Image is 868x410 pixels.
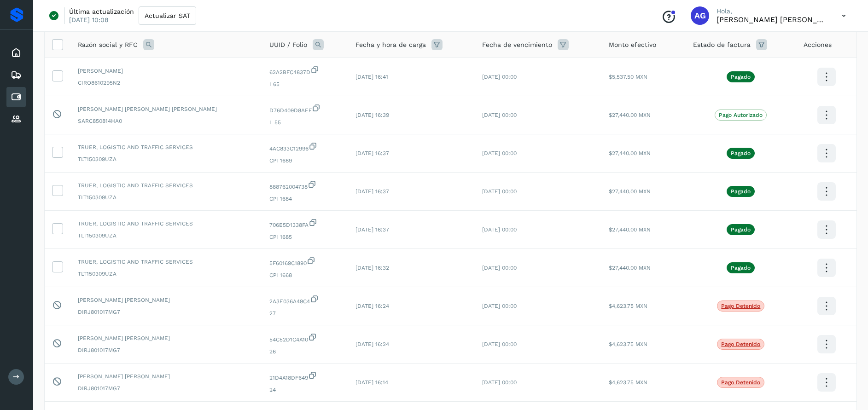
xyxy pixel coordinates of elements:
p: Última actualización [69,7,134,16]
span: D76D409D8AEF [269,104,341,115]
span: [DATE] 16:39 [355,112,389,118]
span: TLT150309UZA [78,155,255,163]
p: Abigail Gonzalez Leon [717,15,827,24]
span: TRUER, LOGISTIC AND TRAFFIC SERVICES [78,258,255,266]
span: $27,440.00 MXN [609,226,651,233]
span: [DATE] 00:00 [482,188,517,195]
p: Pago Autorizado [719,112,763,118]
p: Pagado [731,265,751,271]
span: [DATE] 16:14 [355,379,388,386]
span: SARC850814HA0 [78,117,255,125]
span: [DATE] 00:00 [482,379,517,386]
span: TLT150309UZA [78,231,255,240]
div: Embarques [6,65,26,85]
span: 888762004738 [269,180,341,191]
span: TLT150309UZA [78,270,255,278]
span: 21D4A18DF649 [269,371,341,382]
span: 4AC833C12996 [269,142,341,153]
span: UUID / Folio [269,40,307,50]
span: 706E5D1338FA [269,218,341,229]
span: [DATE] 00:00 [482,74,517,80]
span: [DATE] 00:00 [482,112,517,118]
span: CPI 1689 [269,156,341,165]
span: DIRJ801017MG7 [78,346,255,354]
span: [DATE] 16:37 [355,188,389,195]
span: $27,440.00 MXN [609,112,651,118]
span: TRUER, LOGISTIC AND TRAFFIC SERVICES [78,181,255,190]
span: $5,537.50 MXN [609,74,647,80]
span: Fecha y hora de carga [355,40,426,50]
span: Estado de factura [693,40,751,50]
span: $27,440.00 MXN [609,265,651,271]
span: [DATE] 16:37 [355,226,389,233]
span: [PERSON_NAME] [PERSON_NAME] [PERSON_NAME] [78,105,255,113]
span: [PERSON_NAME] [PERSON_NAME] [78,334,255,342]
span: [DATE] 16:24 [355,341,389,347]
span: TRUER, LOGISTIC AND TRAFFIC SERVICES [78,219,255,228]
span: Monto efectivo [609,40,656,50]
span: [PERSON_NAME] [78,67,255,75]
p: Pagado [731,74,751,80]
span: 2A3E036A49C4 [269,295,341,306]
span: TRUER, LOGISTIC AND TRAFFIC SERVICES [78,143,255,151]
span: [PERSON_NAME] [PERSON_NAME] [78,372,255,381]
span: [PERSON_NAME] [PERSON_NAME] [78,296,255,304]
span: [DATE] 16:37 [355,150,389,156]
span: CIRO8610295N2 [78,79,255,87]
span: $27,440.00 MXN [609,188,651,195]
span: 27 [269,309,341,318]
span: DIRJ801017MG7 [78,384,255,393]
span: L 55 [269,118,341,127]
p: [DATE] 10:08 [69,16,109,24]
span: $27,440.00 MXN [609,150,651,156]
span: Fecha de vencimiento [482,40,552,50]
span: [DATE] 00:00 [482,341,517,347]
span: [DATE] 16:24 [355,303,389,309]
div: Cuentas por pagar [6,87,26,107]
span: [DATE] 00:00 [482,303,517,309]
span: [DATE] 16:41 [355,74,388,80]
span: Acciones [804,40,832,50]
span: 62A2BFC4837D [269,65,341,76]
span: [DATE] 00:00 [482,265,517,271]
span: CPI 1685 [269,233,341,241]
span: Actualizar SAT [145,12,190,19]
span: 54C52D1C4A10 [269,333,341,344]
div: Inicio [6,43,26,63]
p: Hola, [717,7,827,15]
p: Pagado [731,150,751,156]
span: $4,623.75 MXN [609,379,647,386]
span: 5F60169C1890 [269,256,341,267]
span: $4,623.75 MXN [609,341,647,347]
span: [DATE] 00:00 [482,150,517,156]
p: Pagado [731,188,751,195]
p: Pago detenido [721,303,760,309]
span: CPI 1684 [269,195,341,203]
p: Pagado [731,226,751,233]
p: Pago detenido [721,379,760,386]
span: 26 [269,347,341,356]
div: Proveedores [6,109,26,129]
span: CPI 1668 [269,271,341,279]
span: DIRJ801017MG7 [78,308,255,316]
span: $4,623.75 MXN [609,303,647,309]
span: Razón social y RFC [78,40,138,50]
span: TLT150309UZA [78,193,255,202]
button: Actualizar SAT [139,6,196,25]
p: Pago detenido [721,341,760,347]
span: [DATE] 00:00 [482,226,517,233]
span: [DATE] 16:32 [355,265,389,271]
span: 24 [269,386,341,394]
span: I 65 [269,80,341,88]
